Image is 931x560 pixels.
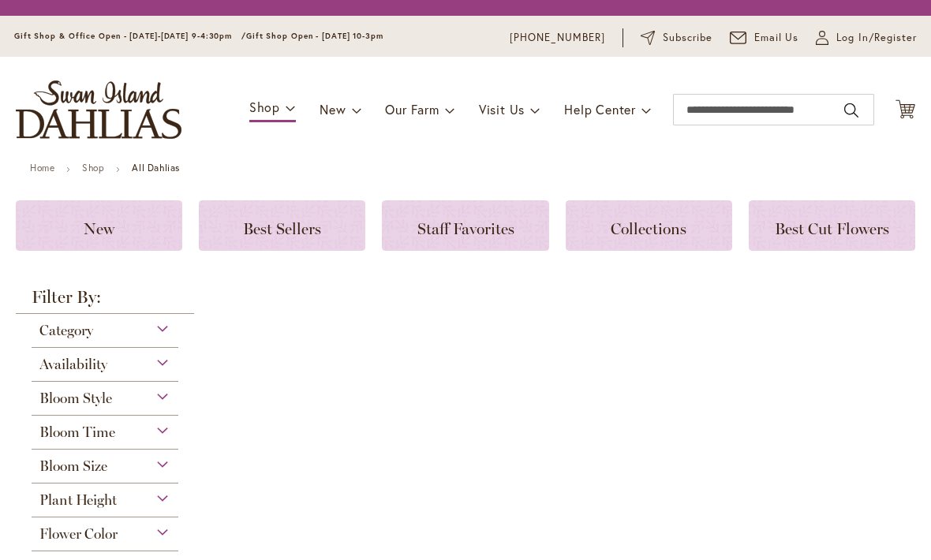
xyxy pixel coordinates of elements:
[16,289,194,314] strong: Filter By:
[382,200,548,251] a: Staff Favorites
[730,30,799,46] a: Email Us
[749,200,915,251] a: Best Cut Flowers
[132,162,180,174] strong: All Dahlias
[385,101,439,118] span: Our Farm
[611,219,686,238] span: Collections
[510,30,605,46] a: [PHONE_NUMBER]
[417,219,514,238] span: Staff Favorites
[84,219,114,238] span: New
[844,98,858,123] button: Search
[39,424,115,441] span: Bloom Time
[754,30,799,46] span: Email Us
[39,390,112,407] span: Bloom Style
[246,31,383,41] span: Gift Shop Open - [DATE] 10-3pm
[479,101,525,118] span: Visit Us
[641,30,712,46] a: Subscribe
[16,80,181,139] a: store logo
[249,99,280,115] span: Shop
[199,200,365,251] a: Best Sellers
[775,219,889,238] span: Best Cut Flowers
[243,219,321,238] span: Best Sellers
[16,200,182,251] a: New
[39,457,107,475] span: Bloom Size
[39,322,93,339] span: Category
[39,356,107,373] span: Availability
[39,525,118,543] span: Flower Color
[82,162,104,174] a: Shop
[14,31,246,41] span: Gift Shop & Office Open - [DATE]-[DATE] 9-4:30pm /
[564,101,636,118] span: Help Center
[836,30,917,46] span: Log In/Register
[320,101,346,118] span: New
[39,491,117,509] span: Plant Height
[816,30,917,46] a: Log In/Register
[663,30,712,46] span: Subscribe
[30,162,54,174] a: Home
[566,200,732,251] a: Collections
